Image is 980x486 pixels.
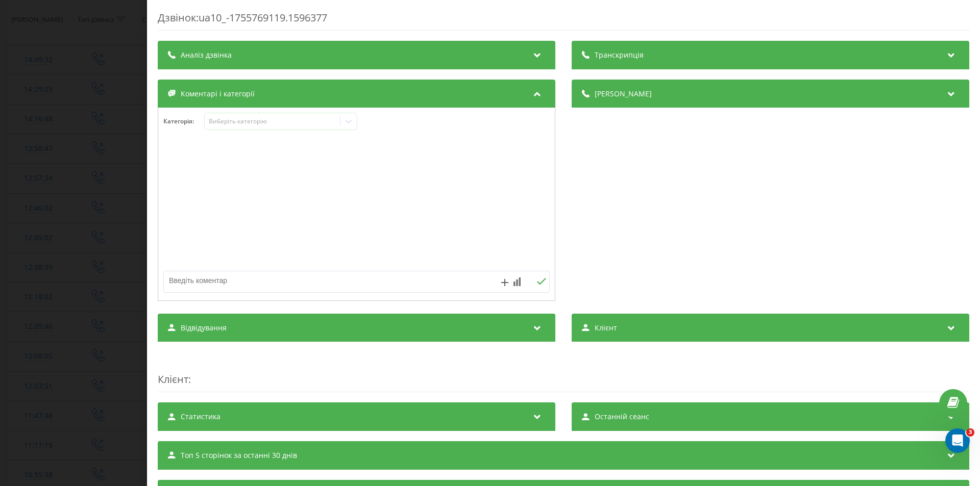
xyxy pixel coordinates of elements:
div: Виберіть категорію [209,117,336,125]
div: Дзвінок : ua10_-1755769119.1596377 [158,11,969,31]
span: Коментарі і категорії [181,89,255,99]
span: Клієнт [158,372,188,386]
h4: Категорія : [163,118,204,125]
span: Клієнт [595,323,617,333]
span: [PERSON_NAME] [595,89,652,99]
div: : [158,352,969,392]
iframe: Intercom live chat [945,428,970,453]
span: Статистика [181,412,220,422]
span: Топ 5 сторінок за останні 30 днів [181,450,297,461]
span: Відвідування [181,323,227,333]
span: 3 [966,428,974,437]
span: Останній сеанс [595,412,649,422]
span: Аналіз дзвінка [181,50,232,60]
span: Транскрипція [595,50,644,60]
